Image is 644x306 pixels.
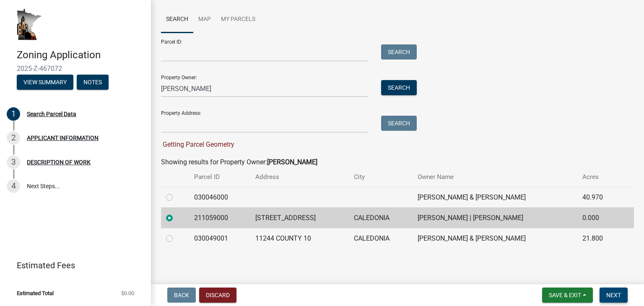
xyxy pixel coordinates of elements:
[381,80,417,95] button: Search
[17,75,73,90] button: View Summary
[381,116,417,131] button: Search
[349,167,413,187] th: City
[17,79,73,86] wm-modal-confirm: Summary
[577,207,620,228] td: 0.000
[121,290,134,296] span: $0.00
[17,49,144,61] h4: Zoning Application
[189,207,250,228] td: 211059000
[199,288,236,303] button: Discard
[381,44,417,60] button: Search
[542,288,593,303] button: Save & Exit
[216,6,260,33] a: My Parcels
[413,187,577,207] td: [PERSON_NAME] & [PERSON_NAME]
[7,179,20,193] div: 4
[27,159,91,165] div: DESCRIPTION OF WORK
[189,228,250,249] td: 030049001
[267,158,317,166] strong: [PERSON_NAME]
[250,207,348,228] td: [STREET_ADDRESS]
[413,207,577,228] td: [PERSON_NAME] | [PERSON_NAME]
[167,288,196,303] button: Back
[7,131,20,145] div: 2
[77,79,109,86] wm-modal-confirm: Notes
[549,292,581,298] span: Save & Exit
[577,228,620,249] td: 21.800
[174,292,189,298] span: Back
[606,292,621,298] span: Next
[189,187,250,207] td: 030046000
[7,257,138,274] a: Estimated Fees
[17,290,54,296] span: Estimated Total
[161,157,634,167] div: Showing results for Property Owner:
[193,6,216,33] a: Map
[577,167,620,187] th: Acres
[161,140,234,148] span: Getting Parcel Geometry
[349,228,413,249] td: CALEDONIA
[349,207,413,228] td: CALEDONIA
[77,75,109,90] button: Notes
[27,135,99,141] div: APPLICANT INFORMATION
[17,9,42,40] img: Houston County, Minnesota
[577,187,620,207] td: 40.970
[250,228,348,249] td: 11244 COUNTY 10
[7,156,20,169] div: 3
[17,65,134,73] span: 2025-Z-467072
[413,167,577,187] th: Owner Name
[600,288,628,303] button: Next
[161,6,193,33] a: Search
[27,111,76,117] div: Search Parcel Data
[189,167,250,187] th: Parcel ID
[7,107,20,121] div: 1
[413,228,577,249] td: [PERSON_NAME] & [PERSON_NAME]
[250,167,348,187] th: Address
